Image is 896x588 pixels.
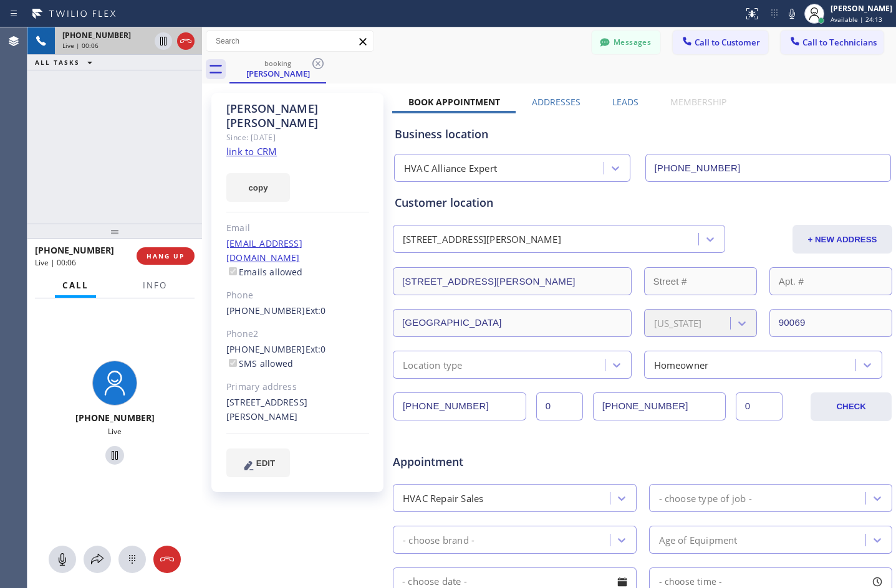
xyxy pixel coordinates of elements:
[55,273,96,298] button: Call
[177,32,195,50] button: Hang up
[226,343,306,355] a: [PHONE_NUMBER]
[226,358,293,369] label: SMS allowed
[226,396,369,424] div: [STREET_ADDRESS][PERSON_NAME]
[35,244,114,256] span: [PHONE_NUMBER]
[226,130,369,145] div: Since: [DATE]
[62,30,131,40] span: [PHONE_NUMBER]
[659,491,752,505] div: - choose type of job -
[644,267,757,295] input: Street #
[645,154,892,182] input: Phone Number
[137,247,195,265] button: HANG UP
[229,267,237,275] input: Emails allowed
[155,32,172,50] button: Hold Customer
[403,358,463,372] div: Location type
[105,446,124,465] button: Hold Customer
[226,237,302,263] a: [EMAIL_ADDRESS][DOMAIN_NAME]
[226,173,290,202] button: copy
[536,392,583,420] input: Ext.
[695,37,760,48] span: Call to Customer
[783,5,801,22] button: Mute
[792,225,892,254] button: + NEW ADDRESS
[147,252,185,260] span: HANG UP
[226,305,306,316] a: [PHONE_NUMBER]
[769,267,892,295] input: Apt. #
[659,533,738,547] div: Age of Equipment
[231,68,325,79] div: [PERSON_NAME]
[231,59,325,68] div: booking
[769,309,892,337] input: ZIP
[226,288,369,303] div: Phone
[206,31,373,51] input: Search
[226,145,277,158] a: link to CRM
[673,31,768,54] button: Call to Customer
[532,96,580,108] label: Addresses
[229,359,237,367] input: SMS allowed
[612,96,638,108] label: Leads
[404,161,497,176] div: HVAC Alliance Expert
[831,3,892,14] div: [PERSON_NAME]
[84,546,111,573] button: Open directory
[393,309,632,337] input: City
[153,546,181,573] button: Hang up
[27,55,105,70] button: ALL TASKS
[226,102,369,130] div: [PERSON_NAME] [PERSON_NAME]
[395,194,890,211] div: Customer location
[62,41,99,50] span: Live | 00:06
[226,327,369,341] div: Phone2
[395,126,890,143] div: Business location
[592,31,660,54] button: Messages
[403,533,474,547] div: - choose brand -
[654,358,709,372] div: Homeowner
[670,96,726,108] label: Membership
[306,343,326,355] span: Ext: 0
[403,232,561,247] div: [STREET_ADDRESS][PERSON_NAME]
[118,546,146,573] button: Open dialpad
[231,55,325,82] div: Claudia Lewis
[831,15,882,24] span: Available | 24:13
[62,280,89,291] span: Call
[659,576,723,587] span: - choose time -
[593,392,726,420] input: Phone Number 2
[408,96,500,108] label: Book Appointment
[143,280,167,291] span: Info
[35,58,80,67] span: ALL TASKS
[35,257,76,268] span: Live | 00:06
[108,426,122,437] span: Live
[781,31,884,54] button: Call to Technicians
[802,37,877,48] span: Call to Technicians
[736,392,783,420] input: Ext. 2
[75,412,155,424] span: [PHONE_NUMBER]
[393,453,557,470] span: Appointment
[393,267,632,295] input: Address
[811,392,892,421] button: CHECK
[393,392,526,420] input: Phone Number
[256,458,275,468] span: EDIT
[49,546,76,573] button: Mute
[226,266,303,278] label: Emails allowed
[226,221,369,235] div: Email
[306,305,326,316] span: Ext: 0
[226,448,290,477] button: EDIT
[403,491,483,505] div: HVAC Repair Sales
[135,273,175,298] button: Info
[226,380,369,394] div: Primary address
